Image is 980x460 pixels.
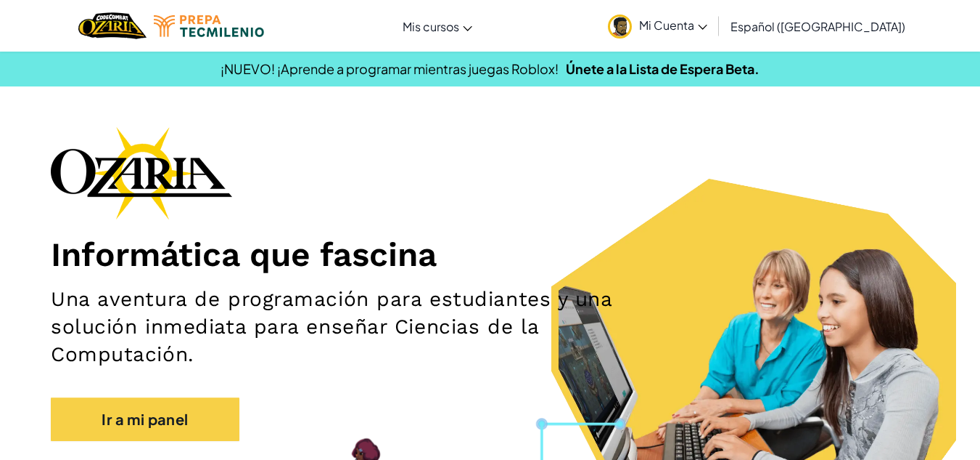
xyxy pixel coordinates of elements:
[51,398,239,441] a: Ir a mi panel
[51,126,232,219] img: Ozaria branding logo
[51,234,929,275] h1: Informática que fascina
[78,11,146,41] a: Ozaria by CodeCombat logo
[566,60,759,77] a: Únete a la Lista de Espera Beta.
[154,15,264,37] img: Tecmilenio logo
[403,19,459,34] span: Mis cursos
[221,60,559,77] span: ¡NUEVO! ¡Aprende a programar mientras juegas Roblox!
[78,11,146,41] img: Home
[601,3,715,49] a: Mi Cuenta
[51,286,639,368] h2: Una aventura de programación para estudiantes y una solución inmediata para enseñar Ciencias de l...
[395,7,479,46] a: Mis cursos
[639,17,707,33] span: Mi Cuenta
[608,15,632,39] img: avatar
[723,7,913,46] a: Español ([GEOGRAPHIC_DATA])
[730,19,905,34] span: Español ([GEOGRAPHIC_DATA])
